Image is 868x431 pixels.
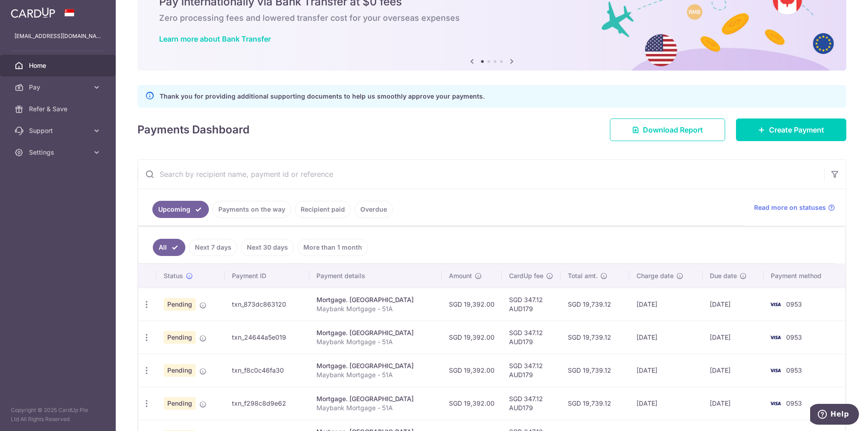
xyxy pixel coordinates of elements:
[786,366,802,374] span: 0953
[766,332,784,343] img: Bank Card
[225,387,309,420] td: txn_f298c8d9e62
[225,264,309,288] th: Payment ID
[629,354,703,387] td: [DATE]
[703,387,764,420] td: [DATE]
[297,239,368,256] a: More than 1 month
[316,295,435,304] div: Mortgage. [GEOGRAPHIC_DATA]
[703,354,764,387] td: [DATE]
[754,203,835,212] a: Read more on statuses
[241,239,294,256] a: Next 30 days
[316,337,435,346] p: Maybank Mortgage - 51A
[561,288,629,321] td: SGD 19,739.12
[710,271,737,280] span: Due date
[629,387,703,420] td: [DATE]
[316,361,435,370] div: Mortgage. [GEOGRAPHIC_DATA]
[442,354,502,387] td: SGD 19,392.00
[29,126,89,135] span: Support
[153,239,185,256] a: All
[354,201,393,218] a: Overdue
[159,34,271,43] a: Learn more about Bank Transfer
[786,333,802,341] span: 0953
[703,321,764,354] td: [DATE]
[295,201,351,218] a: Recipient paid
[568,271,598,280] span: Total amt.
[629,321,703,354] td: [DATE]
[225,321,309,354] td: txn_24644a5e019
[629,288,703,321] td: [DATE]
[764,264,845,288] th: Payment method
[159,13,825,24] h6: Zero processing fees and lowered transfer cost for your overseas expenses
[502,387,561,420] td: SGD 347.12 AUD179
[14,32,101,41] p: [EMAIL_ADDRESS][DOMAIN_NAME]
[736,118,846,141] a: Create Payment
[442,321,502,354] td: SGD 19,392.00
[29,61,89,70] span: Home
[225,354,309,387] td: txn_f8c0c46fa30
[164,298,196,311] span: Pending
[442,387,502,420] td: SGD 19,392.00
[769,124,824,135] span: Create Payment
[316,370,435,379] p: Maybank Mortgage - 51A
[212,201,291,218] a: Payments on the way
[316,403,435,412] p: Maybank Mortgage - 51A
[164,331,196,344] span: Pending
[160,91,485,102] p: Thank you for providing additional supporting documents to help us smoothly approve your payments.
[449,271,472,280] span: Amount
[164,364,196,377] span: Pending
[754,203,826,212] span: Read more on statuses
[786,300,802,308] span: 0953
[164,271,183,280] span: Status
[225,288,309,321] td: txn_873dc863120
[316,304,435,313] p: Maybank Mortgage - 51A
[316,328,435,337] div: Mortgage. [GEOGRAPHIC_DATA]
[29,104,89,114] span: Refer & Save
[29,83,89,92] span: Pay
[316,394,435,403] div: Mortgage. [GEOGRAPHIC_DATA]
[502,354,561,387] td: SGD 347.12 AUD179
[561,354,629,387] td: SGD 19,739.12
[561,321,629,354] td: SGD 19,739.12
[137,122,250,138] h4: Payments Dashboard
[766,299,784,310] img: Bank Card
[509,271,543,280] span: CardUp fee
[786,399,802,407] span: 0953
[610,118,725,141] a: Download Report
[703,288,764,321] td: [DATE]
[138,160,824,189] input: Search by recipient name, payment id or reference
[189,239,237,256] a: Next 7 days
[766,398,784,409] img: Bank Card
[309,264,442,288] th: Payment details
[29,148,89,157] span: Settings
[502,288,561,321] td: SGD 347.12 AUD179
[561,387,629,420] td: SGD 19,739.12
[11,7,55,18] img: CardUp
[643,124,703,135] span: Download Report
[152,201,209,218] a: Upcoming
[766,365,784,376] img: Bank Card
[502,321,561,354] td: SGD 347.12 AUD179
[164,397,196,410] span: Pending
[810,404,859,426] iframe: Opens a widget where you can find more information
[637,271,674,280] span: Charge date
[442,288,502,321] td: SGD 19,392.00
